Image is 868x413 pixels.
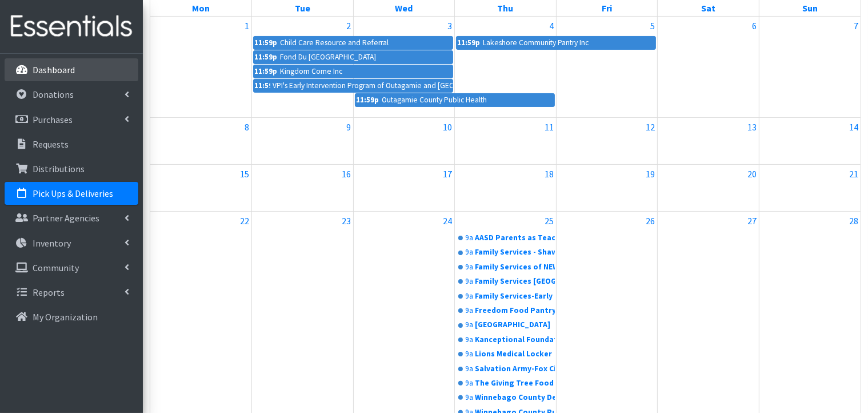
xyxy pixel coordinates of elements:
[253,65,453,78] a: 11:59pKingdom Come Inc
[254,65,278,78] div: 11:59p
[475,392,555,403] div: Winnebago County Department of Human Services-[GEOGRAPHIC_DATA]
[33,311,98,323] p: My Organization
[745,118,759,136] a: September 13, 2025
[252,117,354,164] td: September 9, 2025
[482,37,589,49] div: Lakeshore Community Pantry Inc
[150,17,252,118] td: September 1, 2025
[475,232,555,244] div: AASD Parents as Teachers
[279,65,343,78] div: Kingdom Come Inc
[5,206,138,229] a: Partner Agencies
[5,305,138,328] a: My Organization
[745,212,759,230] a: September 27, 2025
[475,305,555,316] div: Freedom Food Pantry
[355,94,379,106] div: 11:59p
[457,37,481,49] div: 11:59p
[455,17,557,118] td: September 4, 2025
[556,17,658,118] td: September 5, 2025
[465,261,473,273] div: 9a
[5,256,138,279] a: Community
[456,245,555,259] a: 9aFamily Services - Shawano
[465,276,473,287] div: 9a
[455,164,557,211] td: September 18, 2025
[759,17,861,118] td: September 7, 2025
[547,17,556,35] a: September 4, 2025
[465,378,473,389] div: 9a
[465,247,473,258] div: 9a
[456,260,555,274] a: 9aFamily Services of NEW-Parent Connection Menasha
[339,212,353,230] a: September 23, 2025
[456,376,555,390] a: 9aThe Giving Tree Food Pantry
[475,261,555,273] div: Family Services of NEW-Parent Connection Menasha
[33,163,85,174] p: Distributions
[475,378,555,389] div: The Giving Tree Food Pantry
[150,117,252,164] td: September 8, 2025
[475,363,555,375] div: Salvation Army-Fox Cities
[456,36,656,50] a: 11:59pLakeshore Community Pantry Inc
[5,83,138,106] a: Donations
[33,188,113,199] p: Pick Ups & Deliveries
[353,117,455,164] td: September 10, 2025
[252,164,354,211] td: September 16, 2025
[475,334,555,346] div: Kanceptional Foundation
[441,118,454,136] a: September 10, 2025
[33,138,69,150] p: Requests
[643,118,657,136] a: September 12, 2025
[648,17,657,35] a: September 5, 2025
[542,212,556,230] a: September 25, 2025
[847,165,861,183] a: September 21, 2025
[456,231,555,245] a: 9aAASD Parents as Teachers
[475,276,555,287] div: Family Services [GEOGRAPHIC_DATA]
[238,165,251,183] a: September 15, 2025
[242,118,251,136] a: September 8, 2025
[5,7,138,46] img: HumanEssentials
[465,363,473,375] div: 9a
[279,51,377,63] div: Fond Du [GEOGRAPHIC_DATA]
[254,37,278,49] div: 11:59p
[643,165,657,183] a: September 19, 2025
[344,118,353,136] a: September 9, 2025
[456,318,555,332] a: 9a[GEOGRAPHIC_DATA]
[33,114,73,125] p: Purchases
[847,118,861,136] a: September 14, 2025
[253,36,453,50] a: 11:59pChild Care Resource and Referral
[456,275,555,288] a: 9aFamily Services [GEOGRAPHIC_DATA]
[465,291,473,302] div: 9a
[441,165,454,183] a: September 17, 2025
[456,391,555,404] a: 9aWinnebago County Department of Human Services-[GEOGRAPHIC_DATA]
[745,165,759,183] a: September 20, 2025
[33,287,65,298] p: Reports
[475,319,555,331] div: [GEOGRAPHIC_DATA]
[253,79,453,93] a: 11:59pVPI's Early Intervention Program of Outagamie and [GEOGRAPHIC_DATA] Counties
[643,212,657,230] a: September 26, 2025
[456,333,555,347] a: 9aKanceptional Foundation
[381,94,487,106] div: Outagamie County Public Health
[5,58,138,81] a: Dashboard
[5,281,138,304] a: Reports
[475,348,555,360] div: Lions Medical Locker
[750,17,759,35] a: September 6, 2025
[150,164,252,211] td: September 15, 2025
[658,164,759,211] td: September 20, 2025
[272,80,453,92] div: VPI's Early Intervention Program of Outagamie and [GEOGRAPHIC_DATA] Counties
[455,117,557,164] td: September 11, 2025
[353,164,455,211] td: September 17, 2025
[253,50,453,64] a: 11:59pFond Du [GEOGRAPHIC_DATA]
[847,212,861,230] a: September 28, 2025
[759,117,861,164] td: September 14, 2025
[456,304,555,317] a: 9aFreedom Food Pantry
[254,51,278,63] div: 11:59p
[542,118,556,136] a: September 11, 2025
[33,212,99,224] p: Partner Agencies
[658,17,759,118] td: September 6, 2025
[556,117,658,164] td: September 12, 2025
[355,93,555,107] a: 11:59pOutagamie County Public Health
[475,291,555,302] div: Family Services-Early Head Start, [GEOGRAPHIC_DATA]
[5,157,138,180] a: Distributions
[238,212,251,230] a: September 22, 2025
[33,237,71,249] p: Inventory
[254,80,270,92] div: 11:59p
[465,334,473,346] div: 9a
[475,247,555,258] div: Family Services - Shawano
[456,347,555,361] a: 9aLions Medical Locker
[33,89,74,100] p: Donations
